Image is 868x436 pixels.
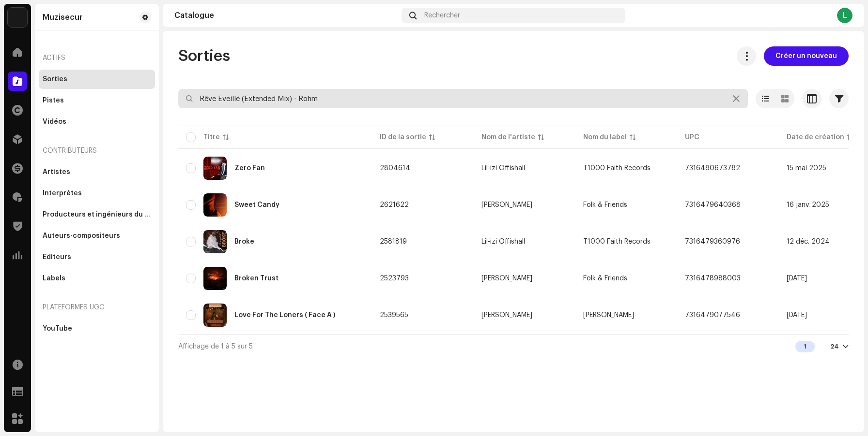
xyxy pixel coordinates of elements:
[43,118,66,126] div: Vidéos
[685,165,740,172] span: 7316480673782
[830,343,839,350] div: 24
[837,8,852,23] div: L
[380,312,408,319] span: 2539565
[178,89,748,108] input: Rechercher
[787,132,844,142] div: Date de création
[583,238,651,245] span: T1000 Faith Records
[43,168,70,176] div: Artistes
[39,205,155,224] re-m-nav-item: Producteurs et ingénieurs du son
[174,12,398,19] div: Catalogue
[775,46,837,66] span: Créer un nouveau
[795,341,815,352] div: 1
[39,247,155,267] re-m-nav-item: Éditeurs
[481,202,568,208] span: Jeff Mailfert
[234,165,265,172] div: Zero Fan
[583,202,627,208] span: Folk & Friends
[685,202,741,208] span: 7316479640368
[203,193,227,217] img: 7210a8f2-a661-495a-af0e-3479be9ac87c
[787,275,807,282] span: 21 oct. 2024
[39,91,155,110] re-m-nav-item: Pistes
[234,202,279,208] div: Sweet Candy
[234,275,279,282] div: Broken Trust
[481,238,568,245] span: Lil-izi Offishall
[380,275,409,282] span: 2523793
[685,238,740,245] span: 7316479360976
[39,269,155,288] re-m-nav-item: Labels
[39,296,155,319] re-a-nav-header: Plateformes UGC
[43,253,71,261] div: Éditeurs
[685,275,741,282] span: 7316478988003
[764,46,849,66] button: Créer un nouveau
[43,14,82,21] div: Muzisecur
[481,238,525,245] div: Lil-izi Offishall
[43,232,120,240] div: Auteurs-compositeurs
[39,162,155,182] re-m-nav-item: Artistes
[481,132,535,142] div: Nom de l'artiste
[787,202,829,208] span: 16 janv. 2025
[787,312,807,319] span: 4 nov. 2024
[583,275,627,282] span: Folk & Friends
[203,157,227,180] img: a92c6017-bb6c-4ac3-b608-6e10a8aa19c3
[380,238,407,245] span: 2581819
[39,46,155,70] re-a-nav-header: Actifs
[43,75,67,83] div: Sorties
[39,112,155,131] re-m-nav-item: Vidéos
[583,165,651,172] span: T1000 Faith Records
[481,275,532,282] div: [PERSON_NAME]
[380,202,409,208] span: 2621622
[43,275,65,282] div: Labels
[43,97,64,104] div: Pistes
[8,8,27,27] img: 767b8677-5a56-4b46-abab-1c5a2eb5366a
[481,312,568,319] span: Nilo Griffin
[43,189,82,197] div: Interprètes
[43,211,151,218] div: Producteurs et ingénieurs du son
[178,46,230,66] span: Sorties
[583,132,627,142] div: Nom du label
[685,312,740,319] span: 7316479077546
[203,304,227,327] img: 84d2f623-b60f-4d43-8b69-742915e05a37
[787,165,826,172] span: 15 mai 2025
[43,325,72,333] div: YouTube
[583,312,634,319] span: Nilo Griffin
[39,184,155,203] re-m-nav-item: Interprètes
[39,70,155,89] re-m-nav-item: Sorties
[424,12,460,19] span: Rechercher
[481,275,568,282] span: Jeff Mailfert
[481,165,525,172] div: Lil-izi Offishall
[178,343,253,350] span: Affichage de 1 à 5 sur 5
[481,165,568,172] span: Lil-izi Offishall
[787,238,830,245] span: 12 déc. 2024
[39,139,155,162] re-a-nav-header: Contributeurs
[203,132,220,142] div: Titre
[234,238,254,245] div: Broke
[481,202,532,208] div: [PERSON_NAME]
[234,312,335,319] div: Love For The Loners ( Face A )
[380,165,410,172] span: 2804614
[481,312,532,319] div: [PERSON_NAME]
[39,319,155,338] re-m-nav-item: YouTube
[380,132,426,142] div: ID de la sortie
[203,267,227,290] img: ed4d3182-9ce4-40c2-970c-67c9a35a3814
[203,230,227,253] img: b8aeb9b0-0210-4642-a6c5-8ef254df80dc
[39,226,155,246] re-m-nav-item: Auteurs-compositeurs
